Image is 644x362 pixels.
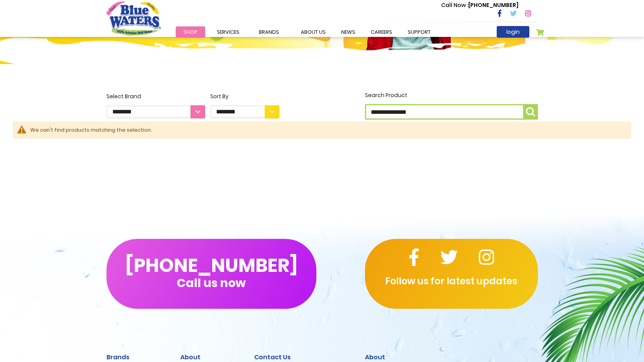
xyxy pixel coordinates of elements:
a: support [400,26,438,38]
input: Search Product [365,104,538,120]
img: search-icon.png [526,107,535,117]
a: News [333,26,363,38]
a: careers [363,26,400,38]
h2: Contact Us [254,353,353,361]
select: Sort By [210,105,279,118]
div: We can't find products matching the selection. [30,126,623,134]
select: Select Brand [106,105,205,118]
h2: Brands [106,353,169,361]
button: [PHONE_NUMBER]Call us now [106,239,316,309]
a: about us [293,26,333,38]
a: store logo [106,1,161,35]
h2: About [365,353,538,361]
button: Search Product [523,104,538,120]
label: Select Brand [106,92,205,118]
span: Brands [259,28,279,36]
a: login [497,26,529,38]
span: Call us now [177,281,246,285]
span: Call Now : [441,1,468,9]
p: Follow us for latest updates [365,274,538,288]
label: Search Product [365,91,538,120]
span: Services [217,28,239,36]
div: Sort By [210,92,279,101]
span: Shop [183,28,197,36]
h2: About [180,353,243,361]
p: [PHONE_NUMBER] [441,1,518,9]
